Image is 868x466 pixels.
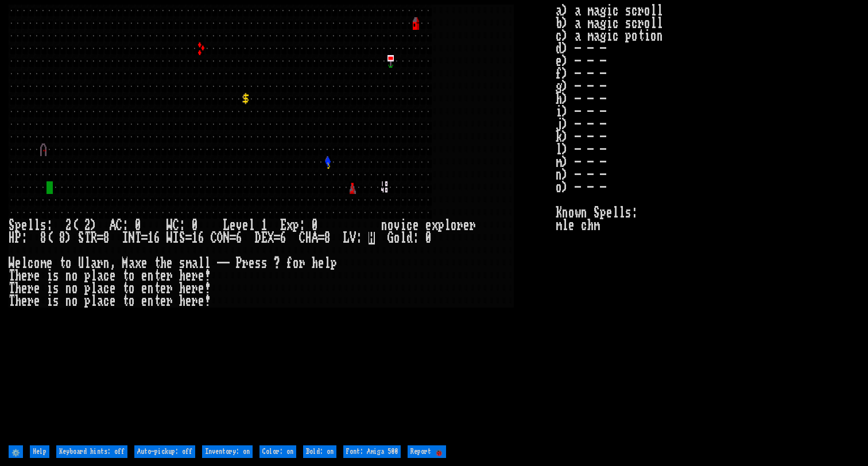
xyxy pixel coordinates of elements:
[110,257,116,270] div: ,
[406,219,413,232] div: c
[192,295,198,308] div: r
[40,219,46,232] div: s
[204,257,211,270] div: l
[15,282,21,295] div: h
[179,295,185,308] div: h
[103,282,110,295] div: c
[185,232,192,244] div: =
[72,282,78,295] div: o
[249,257,255,270] div: e
[356,232,362,244] div: :
[318,232,324,244] div: =
[331,257,337,270] div: p
[324,232,331,244] div: 8
[217,257,223,270] div: -
[305,232,312,244] div: H
[179,219,185,232] div: :
[122,232,129,244] div: I
[413,219,419,232] div: e
[65,257,72,270] div: o
[46,219,53,232] div: :
[34,219,40,232] div: l
[9,445,23,458] input: ⚙️
[46,270,53,282] div: i
[15,270,21,282] div: h
[166,257,173,270] div: e
[303,445,336,458] input: Bold: on
[59,257,65,270] div: t
[72,219,78,232] div: (
[166,219,173,232] div: W
[293,219,299,232] div: p
[324,257,331,270] div: l
[192,232,198,244] div: 1
[230,232,236,244] div: =
[15,232,21,244] div: P
[103,232,110,244] div: 8
[141,232,148,244] div: =
[122,282,129,295] div: t
[160,295,166,308] div: e
[129,270,135,282] div: o
[34,295,40,308] div: e
[65,282,72,295] div: n
[166,270,173,282] div: r
[406,232,413,244] div: d
[84,219,91,232] div: 2
[65,232,72,244] div: )
[299,219,305,232] div: :
[204,282,211,295] div: !
[154,232,160,244] div: 6
[179,282,185,295] div: h
[299,232,305,244] div: C
[84,270,91,282] div: p
[255,232,261,244] div: D
[154,295,160,308] div: t
[463,219,470,232] div: e
[34,270,40,282] div: e
[185,295,192,308] div: e
[21,257,28,270] div: l
[192,257,198,270] div: a
[135,219,141,232] div: 0
[259,445,296,458] input: Color: on
[91,270,97,282] div: l
[141,270,148,282] div: e
[46,232,53,244] div: (
[84,282,91,295] div: p
[91,219,97,232] div: )
[9,282,15,295] div: T
[312,257,318,270] div: h
[312,219,318,232] div: 0
[350,232,356,244] div: V
[97,232,103,244] div: =
[97,295,103,308] div: a
[28,270,34,282] div: r
[84,257,91,270] div: l
[103,295,110,308] div: c
[122,257,129,270] div: M
[148,295,154,308] div: n
[21,282,28,295] div: e
[192,282,198,295] div: r
[286,257,293,270] div: f
[261,219,268,232] div: 1
[268,232,274,244] div: X
[141,295,148,308] div: e
[381,219,387,232] div: n
[84,232,91,244] div: T
[46,257,53,270] div: e
[91,282,97,295] div: l
[204,295,211,308] div: !
[318,257,324,270] div: e
[408,445,446,458] input: Report 🐞
[9,295,15,308] div: T
[141,257,148,270] div: e
[40,257,46,270] div: m
[9,257,15,270] div: W
[9,219,15,232] div: S
[28,219,34,232] div: l
[470,219,476,232] div: r
[59,232,65,244] div: 8
[280,232,286,244] div: 6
